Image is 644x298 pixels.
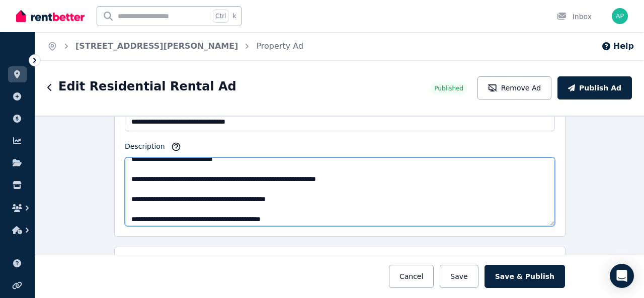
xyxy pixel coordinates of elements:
[612,8,628,24] img: Aurora Pagonis
[557,76,632,100] button: Publish Ad
[485,265,565,288] button: Save & Publish
[556,12,592,22] div: Inbox
[232,12,236,20] span: k
[16,9,85,24] img: RentBetter
[125,141,165,155] label: Description
[213,10,228,23] span: Ctrl
[477,76,551,100] button: Remove Ad
[389,265,434,288] button: Cancel
[256,41,303,51] a: Property Ad
[434,84,463,92] span: Published
[601,40,634,52] button: Help
[58,78,236,94] h1: Edit Residential Rental Ad
[610,264,634,288] div: Open Intercom Messenger
[440,265,478,288] button: Save
[35,32,315,60] nav: Breadcrumb
[75,41,238,51] a: [STREET_ADDRESS][PERSON_NAME]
